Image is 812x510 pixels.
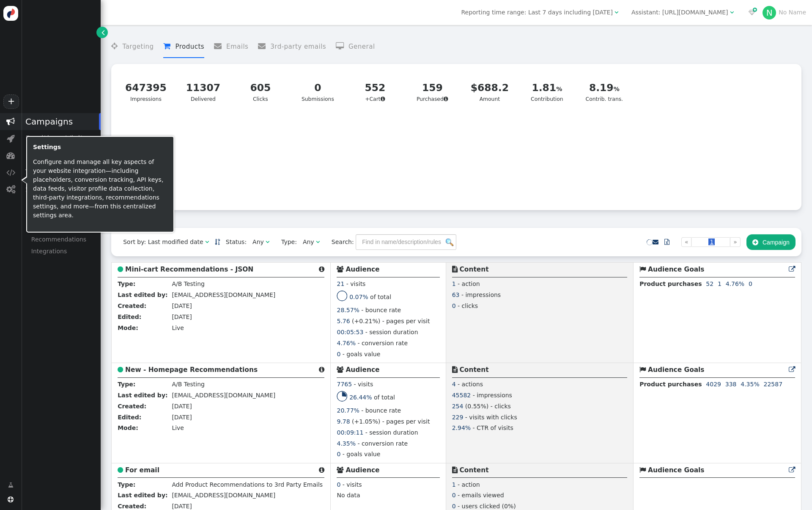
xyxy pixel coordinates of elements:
[461,291,501,298] span: - impressions
[172,492,275,499] span: [EMAIL_ADDRESS][DOMAIN_NAME]
[258,36,326,58] li: 3rd-party emails
[725,381,737,388] span: 338
[266,239,269,245] span: 
[406,75,458,108] a: 159Purchased
[458,280,480,287] span: - action
[452,381,456,388] span: 4
[326,238,354,245] span: Search:
[172,424,184,431] span: Live
[172,392,275,399] span: [EMAIL_ADDRESS][DOMAIN_NAME]
[464,75,516,108] a: $688.2Amount
[182,80,224,95] div: 11307
[337,467,343,473] span: 
[21,147,101,164] div: Dashboard
[374,394,395,400] span: of total
[460,466,489,474] b: Content
[118,414,141,421] b: Edited:
[584,80,625,103] div: Contrib. trans.
[234,75,286,108] a: 605Clicks
[125,266,253,273] b: Mini-cart Recommendations - JSON
[458,302,478,309] span: - clicks
[163,42,175,50] span: 
[349,394,372,400] span: 26.44%
[177,75,229,108] a: 11307Delivered
[346,280,366,287] span: - visits
[163,36,204,58] li: Products
[101,28,105,37] span: 
[336,36,375,58] li: General
[648,366,705,374] b: Audience Goals
[125,466,159,474] b: For email
[789,366,795,374] a: 
[118,266,123,272] span: 
[275,238,297,247] span: Type:
[337,266,343,272] span: 
[365,429,418,436] span: - session duration
[8,481,14,490] span: 
[118,403,146,410] b: Created:
[452,414,464,421] span: 229
[125,80,167,103] div: Impressions
[21,164,101,181] div: Tracker Settings
[473,424,513,431] span: - CTR of visits
[33,144,61,150] b: Settings
[118,381,135,388] b: Type:
[469,80,511,103] div: Amount
[172,324,184,331] span: Live
[118,366,123,373] span: 
[382,318,430,324] span: - pages per visit
[614,9,618,15] span: 
[240,80,282,95] div: 605
[337,451,340,457] span: 0
[639,467,646,473] span: 
[411,80,453,95] div: 159
[215,239,220,245] span: Sorted in descending order
[365,329,418,335] span: - session duration
[172,503,192,510] span: [DATE]
[118,280,135,287] b: Type:
[352,418,380,425] span: (+1.05%)
[461,9,612,16] span: Reporting time range: Last 7 days including [DATE]
[349,294,368,300] span: 0.07%
[789,467,795,473] span: 
[730,9,734,15] span: 
[21,113,101,130] div: Campaigns
[521,75,573,108] a: 1.81Contribution
[343,351,380,358] span: - goals value
[458,492,504,499] span: - emails viewed
[452,503,456,510] span: 0
[33,158,167,220] p: Configure and manage all key aspects of your website integration—including placeholders, conversi...
[730,237,741,247] a: »
[118,503,146,510] b: Created:
[118,291,167,298] b: Last edited by:
[7,134,15,143] span: 
[469,80,511,95] div: $688.2
[452,467,458,473] span: 
[526,80,568,95] div: 1.81
[664,239,669,245] span: 
[526,80,568,103] div: Contribution
[789,266,795,273] a: 
[354,381,373,388] span: - visits
[118,302,146,309] b: Created:
[6,151,15,160] span: 
[337,351,340,358] span: 0
[749,9,755,15] span: 
[789,466,795,474] a: 
[361,307,401,313] span: - bounce rate
[21,198,101,210] div: Content Placement
[382,418,430,425] span: - pages per visit
[648,266,705,273] b: Audience Goals
[337,492,360,499] span: No data
[354,80,396,95] div: 552
[452,366,458,373] span: 
[111,42,122,50] span: 
[220,238,247,247] span: Status:
[120,75,172,108] a: 647395Impressions
[473,392,512,399] span: - impressions
[764,381,783,388] span: 22587
[21,233,101,245] div: Recommendations
[337,440,355,447] span: 4.35%
[357,340,408,346] span: - conversion rate
[214,36,249,58] li: Emails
